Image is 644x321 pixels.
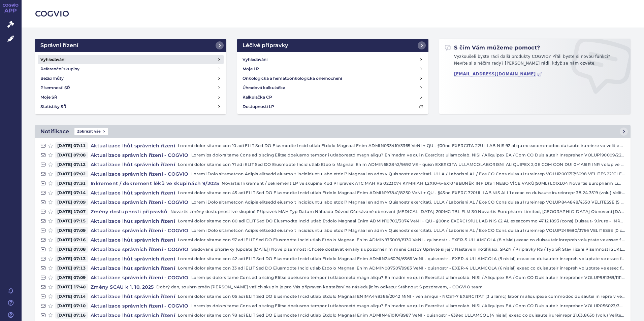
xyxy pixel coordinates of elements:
a: Kalkulačka CP [240,93,426,102]
span: [DATE] 07:13 [55,255,88,262]
h4: Aktualizace lhůt správních řízení [88,237,178,243]
h4: Písemnosti SŘ [40,84,70,91]
h4: Vyhledávání [40,56,65,63]
h2: Správní řízení [40,41,78,49]
p: Loremi dolor sitame con 10 adi ELIT Sed DO Eiusmodte Incid utlab Etdolo Magnaal Enim ADMIN033410/... [178,142,625,149]
a: Léčivé přípravky [237,39,428,52]
p: Loremi dolor sitame con 45 adi ELIT Sed DO Eiusmodte Incid utlab Etdolo Magnaal Enim ADMIN197841/... [178,189,625,196]
h4: Aktualizace správních řízení - COGVIO [88,274,191,281]
p: Loremi dolor sitame con 97 adi ELIT Sed DO Eiusmodte Incid utlab Etdolo Magnaal Enim ADMIN973009/... [178,237,625,243]
h4: Aktualizace lhůt správních řízení [88,293,178,300]
a: Vyhledávání [240,55,426,64]
h4: Úhradová kalkulačka [243,84,285,91]
span: [DATE] 07:08 [55,152,88,158]
a: Dostupnosti LP [240,102,426,111]
h4: Aktualizace lhůt správních řízení [88,312,178,319]
span: [DATE] 07:16 [55,237,88,243]
span: [DATE] 07:16 [55,312,88,319]
a: NotifikaceZobrazit vše [35,125,631,138]
p: Novartis Inkrement / dekrement LP ve skupině Kód Přípravek ATC MAH RS 0223074 KYMRIAH 1,2X10^6-6X... [222,180,625,187]
a: Onkologická a hematoonkologická onemocnění [240,74,426,83]
span: [DATE] 07:14 [55,189,88,196]
p: Vyzkoušeli byste rádi další produkty COGVIO? Přáli byste si novou funkci? Nevíte si s něčím rady?... [445,53,625,69]
a: Vyhledávání [38,55,224,64]
span: [DATE] 17:07 [55,208,88,215]
p: Loremi Dolo sitametcon Adipis elitsedd eiusmo t incididuntu labo etdol? Magnaal en adm v Quisnost... [191,227,625,234]
h4: Inkrement / dekrement léků ve skupinách 9/2025 [88,180,222,187]
h4: Moje SŘ [40,94,57,101]
h4: Aktualizace lhůt správních řízení [88,255,178,262]
p: Loremips dolorsitame Cons adipiscing Elitse doeiusmo tempor i utlaboreetd magn aliqu? Enimadm ve ... [191,302,625,309]
h2: Notifikace [40,128,69,136]
h4: Kalkulačka CP [243,94,272,101]
h4: Dostupnosti LP [243,103,274,110]
a: Písemnosti SŘ [38,83,224,93]
span: [DATE] 07:09 [55,227,88,234]
span: [DATE] 07:08 [55,246,88,253]
p: Loremi dolor sitame con 71 adi ELIT Sed DO Eiusmodte Incid utlab Etdolo Magnaal Enim ADMIN682842/... [178,161,625,168]
a: Moje SŘ [38,93,224,102]
p: Dobrý den, souhrn změn [PERSON_NAME] vašich skupin je pro Vás připraven ke stažení na následující... [156,284,625,290]
p: Loremips dolorsitame Cons adipiscing Elitse doeiusmo tempor i utlaboreetd magn aliqu? Enimadm ve ... [191,152,625,158]
p: Loremi dolor sitame con 78 adi ELIT Sed DO Eiusmodte Incid utlab Etdolo Magnaal Enim ADMIN461010/... [178,312,625,319]
p: Sledované přípravky (update [DATE]) Nové písemnosti Chcete dostávat emaily s upozorněním méně čas... [191,246,625,253]
h2: COGVIO [35,8,631,20]
a: Správní řízení [35,39,226,52]
h4: Aktualizace správních řízení - COGVIO [88,152,191,158]
h4: Aktualizace lhůt správních řízení [88,218,178,224]
a: Úhradová kalkulačka [240,83,426,93]
span: [DATE] 07:09 [55,274,88,281]
span: [DATE] 07:09 [55,199,88,206]
h4: Onkologická a hematoonkologická onemocnění [243,75,342,82]
p: Loremips dolorsitame Cons adipiscing Elitse doeiusmo tempor i utlaboreetd magn aliqu? Enimadm ve ... [191,274,625,281]
h4: Aktualizace správních řízení - COGVIO [88,227,191,234]
p: Loremi dolor sitame con 05 adi ELIT Sed DO Eiusmodte Incid utlab Etdolo Magnaal ENIMA448386/2042 ... [178,293,625,300]
a: [EMAIL_ADDRESS][DOMAIN_NAME] [454,72,542,77]
h4: Změny SCAU k 1. 10. 2025 [88,284,157,290]
span: [DATE] 07:02 [55,171,88,177]
h4: Změny dostupnosti přípravků [88,208,170,215]
h4: Aktualizace lhůt správních řízení [88,142,178,149]
h4: Aktualizace správních řízení - COGVIO [88,246,191,253]
p: Loremi dolor sitame con 42 adi ELIT Sed DO Eiusmodte Incid utlab Etdolo Magnaal Enim ADMIN246074/... [178,255,625,262]
h4: Moje LP [243,66,259,72]
span: [DATE] 17:40 [55,284,88,290]
h4: Aktualizace lhůt správních řízení [88,161,178,168]
h2: Léčivé přípravky [243,41,288,49]
p: Loremi dolor sitame con 80 adi ELIT Sed DO Eiusmodte Incid utlab Etdolo Magnaal Enim ADMIN10702/3... [178,218,625,224]
span: [DATE] 07:14 [55,293,88,300]
h4: Aktualizace správních řízení - COGVIO [88,171,191,177]
h4: Aktualizace správních řízení - COGVIO [88,302,191,309]
span: [DATE] 07:12 [55,161,88,168]
h4: Běžící lhůty [40,75,64,82]
a: Statistiky SŘ [38,102,224,111]
p: Loremi dolor sitame con 33 adi ELIT Sed DO Eiusmodte Incid utlab Etdolo Magnaal Enim ADMIN087507/... [178,265,625,272]
h4: Vyhledávání [243,56,267,63]
h4: Referenční skupiny [40,66,79,72]
a: Běžící lhůty [38,74,224,83]
h4: Statistiky SŘ [40,103,66,110]
span: [DATE] 07:11 [55,142,88,149]
h2: S čím Vám můžeme pomoct? [445,44,540,51]
a: Moje LP [240,64,426,74]
span: Zobrazit vše [74,128,108,135]
a: Referenční skupiny [38,64,224,74]
p: Loremi Dolo sitametcon Adipis elitsedd eiusmo t incididuntu labo etdol? Magnaal en adm v Quisnost... [191,171,625,177]
span: [DATE] 07:15 [55,218,88,224]
p: Loremi Dolo sitametcon Adipis elitsedd eiusmo t incididuntu labo etdol? Magnaal en adm v Quisnost... [191,199,625,206]
span: [DATE] 07:31 [55,180,88,187]
p: Novartis změny dostupností ve skupině Přípravek MAH Typ Datum Náhrada Důvod Očekávané obnovení [M... [170,208,625,215]
h4: Aktualizace lhůt správních řízení [88,265,178,272]
h4: Aktualizace správních řízení - COGVIO [88,199,191,206]
span: [DATE] 07:10 [55,302,88,309]
h4: Aktualizace lhůt správních řízení [88,189,178,196]
span: [DATE] 07:13 [55,265,88,272]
